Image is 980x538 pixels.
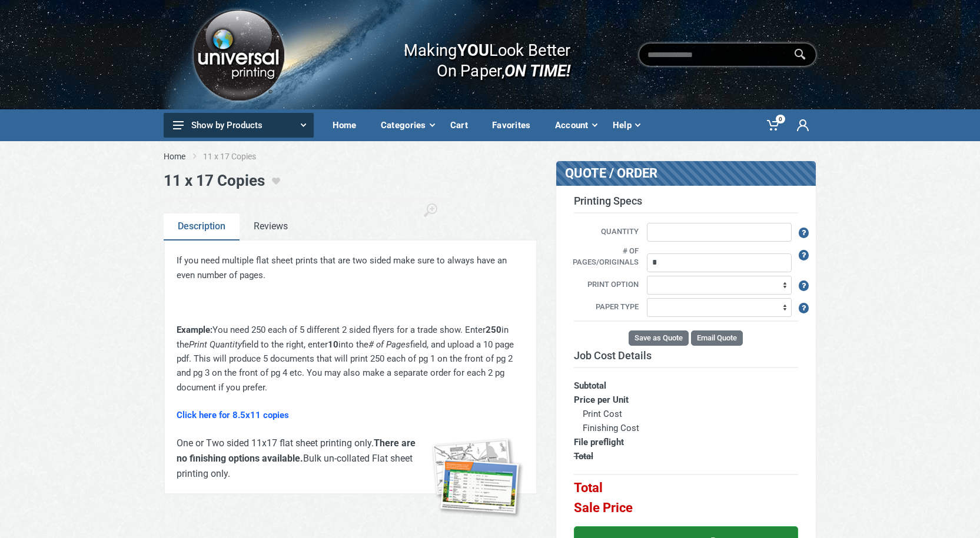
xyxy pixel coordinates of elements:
[189,5,288,105] img: Logo.png
[177,323,524,395] p: You need 250 each of 5 different 2 sided flyers for a trade show. Enter in the field to the right...
[629,330,689,346] button: Save as Quote
[574,421,798,435] th: Finishing Cost
[177,436,524,482] div: One or Two sided 11x17 flat sheet printing only. Bulk un-collated Flat sheet printing only.
[574,407,798,421] th: Print Cost
[368,339,410,350] em: # of Pages
[381,28,571,81] div: Making Look Better On Paper,
[565,301,645,314] label: Paper Type
[442,113,484,138] div: Cart
[691,330,743,346] button: Email Quote
[373,113,442,138] div: Categories
[164,151,817,162] nav: breadcrumb
[189,339,242,350] em: Print Quantity
[457,40,489,60] b: YOU
[547,113,604,138] div: Account
[565,279,645,292] label: Print Option
[484,113,547,138] div: Favorites
[177,410,289,420] a: Click here for 8.5x11 copies
[574,349,798,362] h3: Job Cost Details
[324,109,373,141] a: Home
[565,245,645,269] label: # of pages/originals
[574,449,798,474] th: Total
[565,226,645,239] label: Quantity
[574,435,798,449] th: File preflight
[574,393,798,407] th: Price per Unit
[604,113,647,138] div: Help
[759,109,789,141] a: 0
[504,61,570,81] i: ON TIME!
[324,113,373,138] div: Home
[240,213,302,240] a: Reviews
[164,213,240,240] a: Description
[484,109,547,141] a: Favorites
[177,437,416,464] strong: There are no finishing options available.
[442,109,484,141] a: Cart
[177,253,524,422] div: If you need multiple flat sheet prints that are two sided make sure to always have an even number...
[486,325,501,335] strong: 250
[164,172,265,190] h1: 11 x 17 Copies
[203,151,274,162] li: 11 x 17 Copies
[164,113,314,138] button: Show by Products
[164,151,185,162] a: Home
[776,115,785,123] span: 0
[328,339,338,350] strong: 10
[565,166,720,181] h3: QUOTE / ORDER
[574,195,798,213] h3: Printing Specs
[574,367,798,393] th: Subtotal
[574,495,798,515] th: Sale Price
[574,474,798,495] th: Total
[177,325,212,335] strong: Example:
